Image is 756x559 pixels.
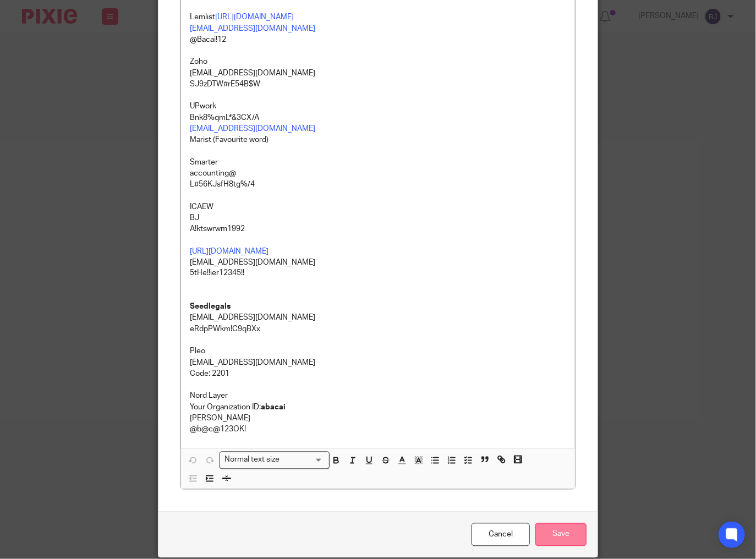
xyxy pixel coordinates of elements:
p: UPwork [190,101,566,112]
input: Save [535,523,587,547]
p: 5tHe!!ier12345!! [190,268,566,279]
p: BJ [190,212,566,223]
p: Your Organization ID: [190,402,566,413]
input: Search for option [283,454,323,466]
strong: abacai [261,404,286,412]
p: Code: 2201 [190,369,566,391]
p: Nord Layer [190,391,566,402]
strong: Seedlegals [190,303,231,311]
p: Lemlist [190,12,566,23]
p: [EMAIL_ADDRESS][DOMAIN_NAME] [190,313,566,324]
p: Pleo [190,346,566,357]
p: [EMAIL_ADDRESS][DOMAIN_NAME] [190,257,566,268]
p: [EMAIL_ADDRESS][DOMAIN_NAME] [190,68,566,79]
p: [PERSON_NAME] [190,413,566,424]
p: Zoho [190,56,566,67]
p: Smarter [190,157,566,168]
div: Search for option [220,452,330,469]
p: A!ktswrwm1992 [190,223,566,234]
p: Marist (Favourite word) [190,134,566,145]
a: [URL][DOMAIN_NAME] [190,248,269,255]
a: [EMAIL_ADDRESS][DOMAIN_NAME] [190,25,315,32]
a: Cancel [472,523,530,547]
a: [URL][DOMAIN_NAME] [215,13,294,21]
p: Bnk8%qmL*&3CX/A [190,112,566,123]
p: L#56KJsfH8tg%/4 [190,179,566,190]
p: ICAEW [190,201,566,212]
p: @Bacai!12 [190,34,566,45]
p: accounting@ [190,168,566,179]
span: Normal text size [222,454,282,466]
p: eRdpPWkm!C9qBXx [190,324,566,335]
p: SJ9zDTW#rE54B$W [190,79,566,90]
p: @b@c@123OK! [190,424,566,435]
a: [EMAIL_ADDRESS][DOMAIN_NAME] [190,125,315,133]
p: [EMAIL_ADDRESS][DOMAIN_NAME] [190,358,566,369]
